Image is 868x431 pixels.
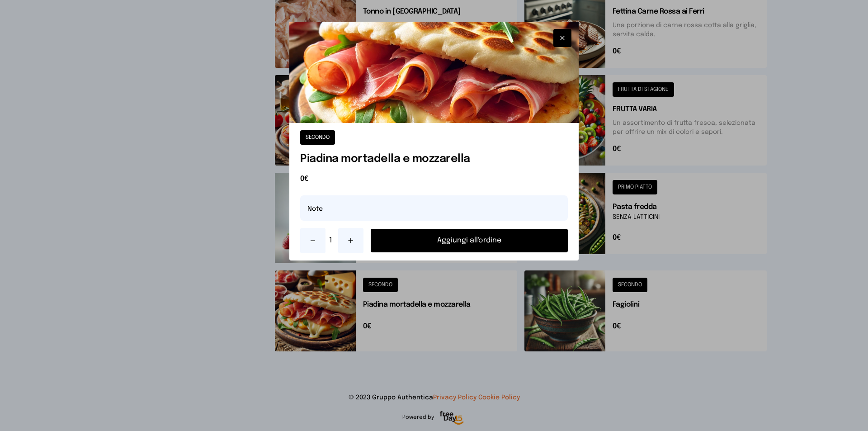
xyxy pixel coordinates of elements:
[371,229,568,252] button: Aggiungi all'ordine
[289,22,579,123] img: Piadina mortadella e mozzarella
[329,235,335,246] span: 1
[300,152,568,166] h1: Piadina mortadella e mozzarella
[300,174,568,185] span: 0€
[300,130,335,145] button: SECONDO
